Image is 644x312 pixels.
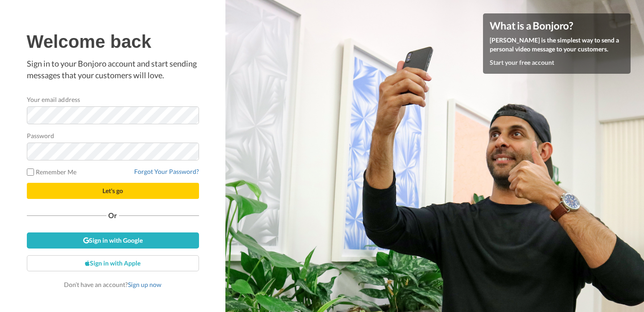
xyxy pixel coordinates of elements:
[27,32,199,51] h1: Welcome back
[27,183,199,199] button: Let's go
[27,131,55,140] label: Password
[490,59,554,66] a: Start your free account
[27,232,199,249] a: Sign in with Google
[27,169,34,176] input: Remember Me
[490,20,624,31] h4: What is a Bonjoro?
[134,168,199,175] a: Forgot Your Password?
[64,281,161,288] span: Don’t have an account?
[490,36,624,54] p: [PERSON_NAME] is the simplest way to send a personal video message to your customers.
[106,212,119,219] span: Or
[102,187,123,194] span: Let's go
[128,281,161,288] a: Sign up now
[27,95,80,104] label: Your email address
[27,255,199,271] a: Sign in with Apple
[27,58,199,81] p: Sign in to your Bonjoro account and start sending messages that your customers will love.
[27,167,77,177] label: Remember Me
